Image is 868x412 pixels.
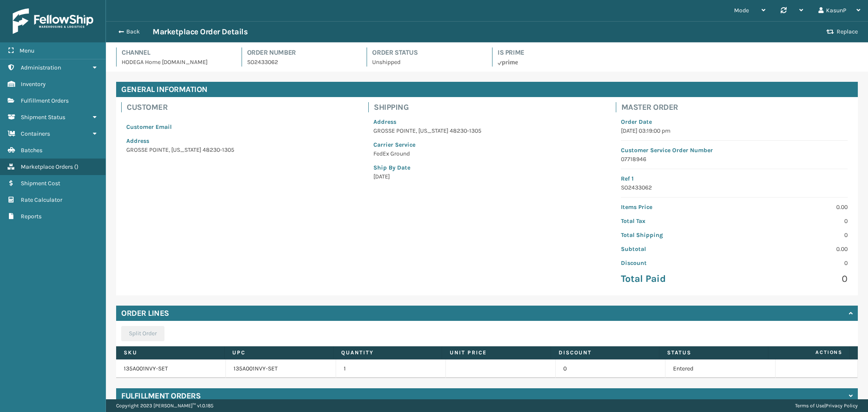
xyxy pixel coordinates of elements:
[21,196,62,203] span: Rate Calculator
[341,349,434,356] label: Quantity
[739,259,848,267] p: 0
[121,391,200,401] h4: Fulfillment Orders
[13,8,93,34] img: logo
[124,365,168,372] a: 135A001NVY-SET
[771,345,848,359] span: Actions
[19,47,34,54] span: Menu
[126,145,353,154] p: GROSSE POINTE , [US_STATE] 48230-1305
[795,403,824,409] a: Terms of Use
[498,47,607,58] h4: Is Prime
[621,102,853,112] h4: Master Order
[336,359,446,378] td: 1
[126,122,353,131] p: Customer Email
[21,130,50,137] span: Containers
[795,399,858,412] div: |
[122,58,231,67] p: HODEGA Home [DOMAIN_NAME]
[556,359,665,378] td: 0
[121,326,164,341] button: Split Order
[114,28,153,36] button: Back
[226,359,336,378] td: 135A001NVY-SET
[116,82,858,97] h4: General Information
[21,64,61,71] span: Administration
[739,231,848,239] p: 0
[247,47,357,58] h4: Order Number
[372,58,482,67] p: Unshipped
[74,163,78,170] span: ( )
[373,149,600,158] p: FedEx Ground
[739,217,848,225] p: 0
[559,349,651,356] label: Discount
[372,47,482,58] h4: Order Status
[247,58,357,67] p: SO2433062
[374,102,605,112] h4: Shipping
[122,47,231,58] h4: Channel
[21,97,69,104] span: Fulfillment Orders
[153,27,248,37] h3: Marketplace Order Details
[621,174,848,183] p: Ref 1
[734,7,749,14] span: Mode
[373,126,600,135] p: GROSSE POINTE , [US_STATE] 48230-1305
[116,399,214,412] p: Copyright 2023 [PERSON_NAME]™ v 1.0.185
[739,203,848,212] p: 0.00
[450,349,542,356] label: Unit Price
[373,163,600,172] p: Ship By Date
[373,172,600,181] p: [DATE]
[21,147,42,154] span: Batches
[621,245,729,253] p: Subtotal
[232,349,325,356] label: UPC
[21,180,60,187] span: Shipment Cost
[621,155,848,164] p: 07718946
[621,146,848,155] p: Customer Service Order Number
[826,403,858,409] a: Privacy Policy
[21,114,65,121] span: Shipment Status
[667,349,760,356] label: Status
[621,217,729,225] p: Total Tax
[21,213,42,220] span: Reports
[621,126,848,135] p: [DATE] 03:19:00 pm
[121,308,169,318] h4: Order Lines
[126,137,149,145] span: Address
[373,118,396,125] span: Address
[621,259,729,267] p: Discount
[621,203,729,212] p: Items Price
[739,245,848,253] p: 0.00
[373,140,600,149] p: Carrier Service
[824,28,860,36] button: Replace
[621,183,848,192] p: SO2433062
[124,349,217,356] label: SKU
[621,273,729,285] p: Total Paid
[665,359,775,378] td: Entered
[621,231,729,239] p: Total Shipping
[21,81,46,88] span: Inventory
[826,29,834,35] i: Replace
[739,273,848,285] p: 0
[127,102,358,112] h4: Customer
[21,163,73,170] span: Marketplace Orders
[621,117,848,126] p: Order Date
